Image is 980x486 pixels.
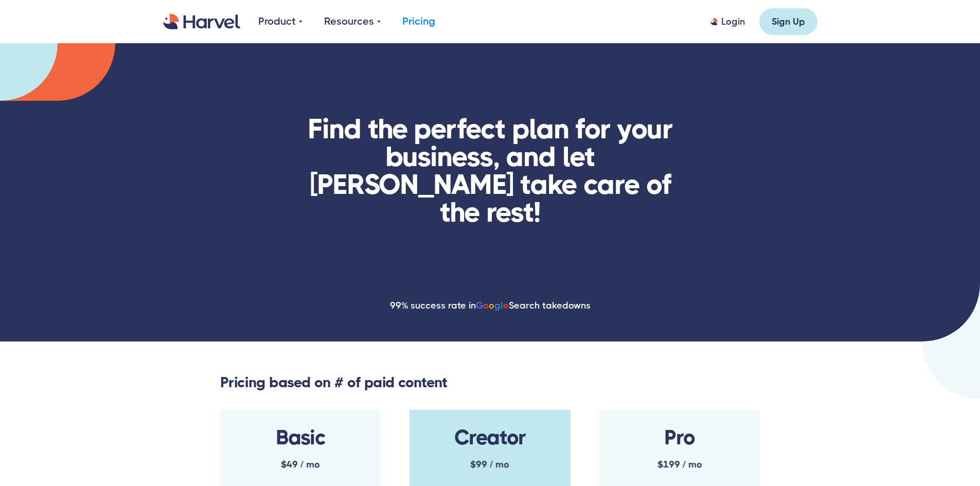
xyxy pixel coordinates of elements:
[220,373,555,392] h3: Pricing based on # of paid content
[772,15,805,28] div: Sign Up
[281,459,320,470] strong: $49 / mo
[238,425,363,450] h4: Basic
[427,425,553,450] h4: Creator
[258,14,296,29] div: Product
[163,14,240,30] a: home
[476,300,483,311] span: G
[390,298,591,313] div: 99% success rate in Search takedowns
[494,300,501,311] span: g
[324,14,381,29] div: Resources
[470,459,509,470] strong: $99 / mo
[721,15,745,28] div: Login
[503,300,509,311] span: e
[300,115,681,226] h1: Find the perfect plan for your business, and let [PERSON_NAME] take care of the rest!
[483,300,489,311] span: o
[489,300,494,311] span: o
[759,8,817,35] a: Sign Up
[258,14,302,29] div: Product
[617,425,742,450] h4: Pro
[657,459,702,470] strong: $199 / mo
[324,14,374,29] div: Resources
[501,300,503,311] span: l
[402,14,435,29] a: Pricing
[710,15,745,28] a: Login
